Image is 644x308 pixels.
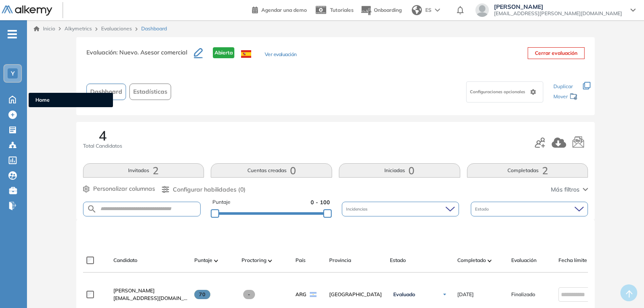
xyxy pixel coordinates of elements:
a: Inicio [34,25,55,32]
span: [PERSON_NAME] [113,287,155,294]
span: Provincia [329,257,351,264]
span: Puntaje [212,198,231,206]
span: Total Candidatos [83,142,122,150]
button: Configurar habilidades (0) [162,185,246,194]
span: - [243,290,255,299]
div: Widget de chat [602,267,644,308]
span: Agendar una demo [261,7,307,13]
button: Cerrar evaluación [528,47,585,59]
span: Dashboard [141,25,167,32]
img: Ícono de flecha [442,292,447,297]
div: Mover [553,89,578,105]
button: Completadas2 [467,163,588,178]
span: [DATE] [457,291,474,298]
span: Dashboard [90,87,122,96]
img: world [412,5,422,15]
span: Tutoriales [330,7,354,13]
span: Duplicar [553,83,573,89]
span: Proctoring [241,257,266,264]
button: Más filtros [551,185,588,194]
span: Evaluación [511,257,537,264]
span: Estado [475,206,491,212]
span: Personalizar columnas [93,184,155,193]
span: Candidato [113,257,137,264]
span: Completado [457,257,486,264]
span: Estado [390,257,406,264]
span: ES [425,6,432,14]
span: ARG [295,291,306,298]
span: Home [35,96,106,104]
span: Alkymetrics [64,25,92,32]
span: Onboarding [374,7,402,13]
span: Configurar habilidades (0) [173,185,246,194]
img: [missing "en.ARROW_ALT" translation] [488,259,492,262]
img: ESP [241,50,251,58]
span: Finalizado [511,291,535,298]
span: [GEOGRAPHIC_DATA] [329,291,383,298]
span: [EMAIL_ADDRESS][PERSON_NAME][DOMAIN_NAME] [494,10,622,17]
span: 0 - 100 [311,198,330,206]
span: País [295,257,306,264]
div: Estado [471,202,588,216]
h3: Evaluación [86,47,194,65]
button: Personalizar columnas [83,184,155,193]
button: Cuentas creadas0 [211,163,332,178]
button: Iniciadas0 [339,163,460,178]
span: Más filtros [551,185,580,194]
span: Fecha límite [558,257,587,264]
button: Invitados2 [83,163,204,178]
img: [missing "en.ARROW_ALT" translation] [268,259,272,262]
span: : Nuevo. Asesor comercial [116,49,187,56]
img: arrow [435,8,440,12]
a: Evaluaciones [101,25,132,32]
img: [missing "en.ARROW_ALT" translation] [214,259,218,262]
i: - [8,33,17,35]
div: Configuraciones opcionales [466,81,543,103]
span: 70 [194,290,211,299]
div: Incidencias [342,202,459,216]
img: SEARCH_ALT [87,204,97,214]
button: Onboarding [360,1,402,19]
span: [PERSON_NAME] [494,3,622,10]
span: Abierta [213,47,234,58]
span: Evaluado [393,291,415,298]
img: ARG [310,292,317,297]
span: Configuraciones opcionales [470,89,527,95]
button: Estadísticas [129,84,171,100]
span: Y [11,70,15,77]
span: Incidencias [346,206,369,212]
span: [EMAIL_ADDRESS][DOMAIN_NAME] [113,294,188,302]
span: Estadísticas [133,87,167,96]
img: Logo [2,5,52,16]
a: Agendar una demo [252,4,307,14]
button: Dashboard [86,84,126,100]
iframe: Chat Widget [602,267,644,308]
span: Puntaje [194,257,212,264]
a: [PERSON_NAME] [113,287,188,294]
button: Ver evaluación [265,51,297,59]
span: 4 [99,129,107,142]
